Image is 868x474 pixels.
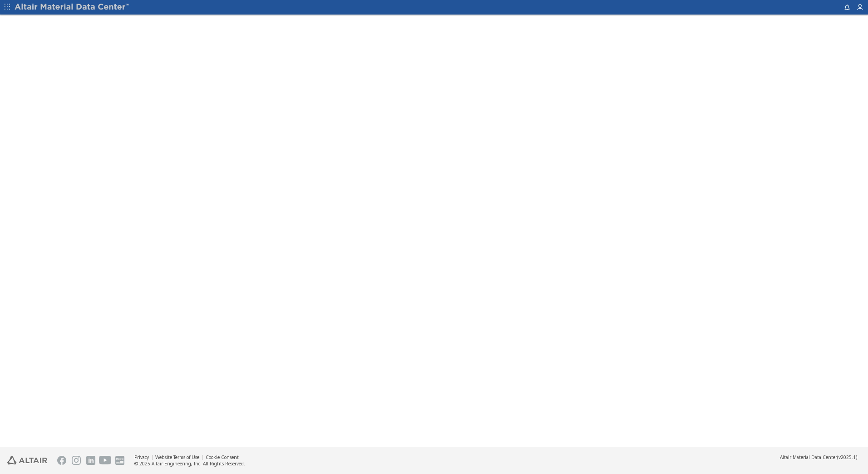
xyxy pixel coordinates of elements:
img: Altair Material Data Center [15,3,130,12]
img: Altair Engineering [7,456,47,464]
a: Cookie Consent [206,454,239,460]
span: Altair Material Data Center [780,454,837,460]
div: (v2025.1) [780,454,857,460]
a: Website Terms of Use [155,454,199,460]
div: © 2025 Altair Engineering, Inc. All Rights Reserved. [134,460,245,467]
a: Privacy [134,454,149,460]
